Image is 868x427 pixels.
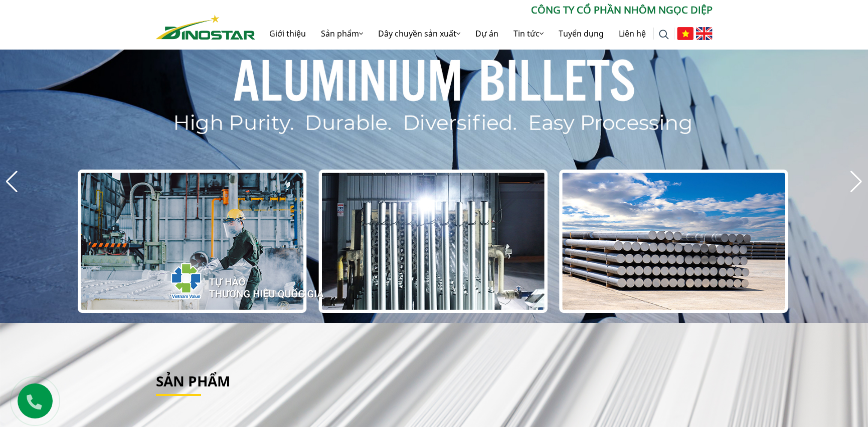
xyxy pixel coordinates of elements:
[506,18,551,50] a: Tin tức
[696,27,713,40] img: English
[255,3,713,18] p: CÔNG TY CỔ PHẦN NHÔM NGỌC DIỆP
[5,171,19,193] div: Previous slide
[371,18,468,50] a: Dây chuyền sản xuất
[677,27,693,40] img: Tiếng Việt
[141,245,325,313] img: thqg
[156,15,255,40] img: Nhôm Dinostar
[468,18,506,50] a: Dự án
[849,171,863,193] div: Next slide
[156,13,255,39] a: Nhôm Dinostar
[313,18,371,50] a: Sản phẩm
[156,371,230,390] a: Sản phẩm
[611,18,653,50] a: Liên hệ
[262,18,313,50] a: Giới thiệu
[659,30,669,40] img: search
[551,18,611,50] a: Tuyển dụng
